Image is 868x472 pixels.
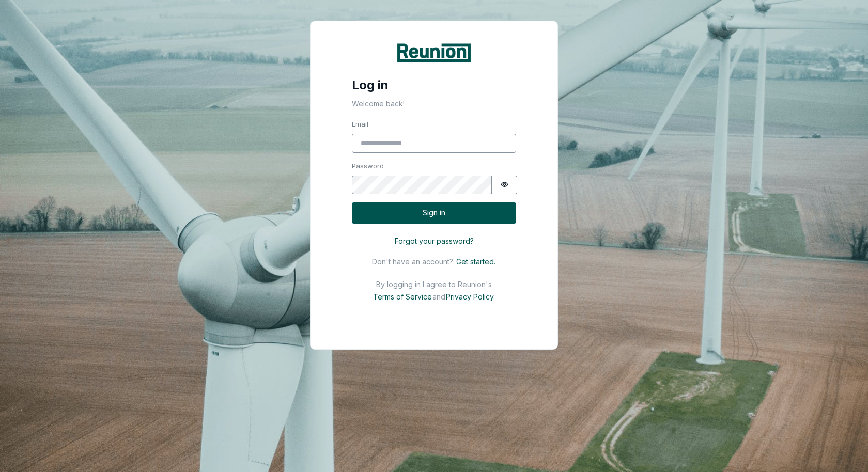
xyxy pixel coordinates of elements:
[311,93,557,109] p: Welcome back!
[395,42,473,64] img: Reunion
[372,257,453,266] p: Don't have an account?
[432,292,445,301] p: and
[453,256,496,268] button: Get started.
[311,67,557,93] h4: Log in
[352,119,516,130] label: Email
[352,232,516,250] button: Forgot your password?
[445,291,498,303] button: Privacy Policy.
[352,161,516,171] label: Password
[376,280,492,289] p: By logging in I agree to Reunion's
[352,202,516,224] button: Sign in
[492,176,517,195] button: Show password
[370,291,432,303] button: Terms of Service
